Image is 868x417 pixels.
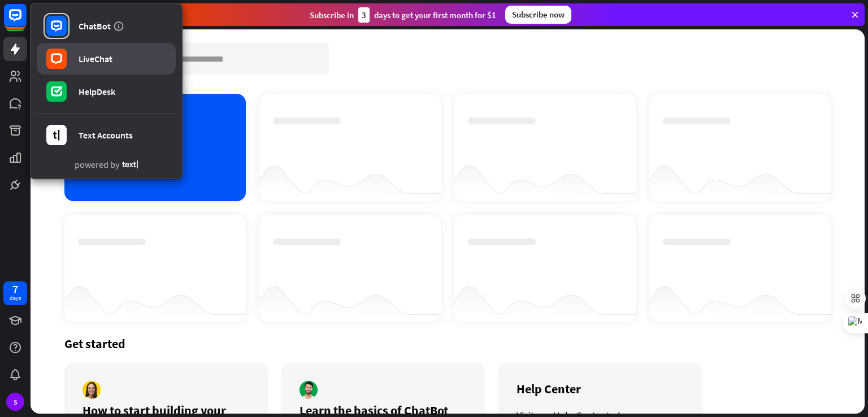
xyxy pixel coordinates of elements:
div: Subscribe in days to get your first month for $1 [310,7,496,23]
div: 3 [358,7,370,23]
div: days [10,294,21,302]
img: author [83,381,101,399]
div: Help Center [517,381,684,397]
button: Open LiveChat chat widget [9,5,43,38]
div: 7 [12,284,18,294]
div: Subscribe now [505,6,571,24]
div: Get started [64,336,831,351]
img: author [300,381,318,399]
div: S [6,393,24,411]
a: 7 days [3,281,27,305]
